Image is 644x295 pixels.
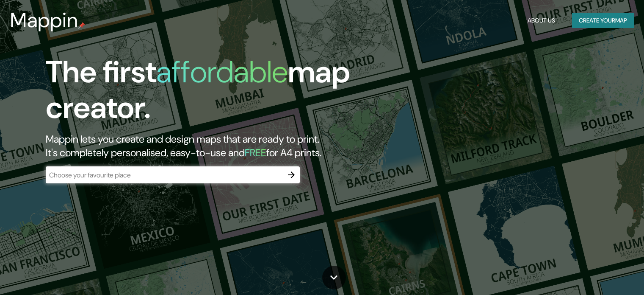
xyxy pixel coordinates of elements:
img: mappin-pin [78,22,85,29]
button: Create yourmap [572,13,634,28]
h2: Mappin lets you create and design maps that are ready to print. It's completely personalised, eas... [46,132,368,160]
button: About Us [524,13,558,28]
h3: Mappin [10,8,78,32]
h1: The first map creator. [46,54,368,132]
h1: affordable [156,52,288,92]
input: Choose your favourite place [46,170,283,180]
h5: FREE [245,146,266,159]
